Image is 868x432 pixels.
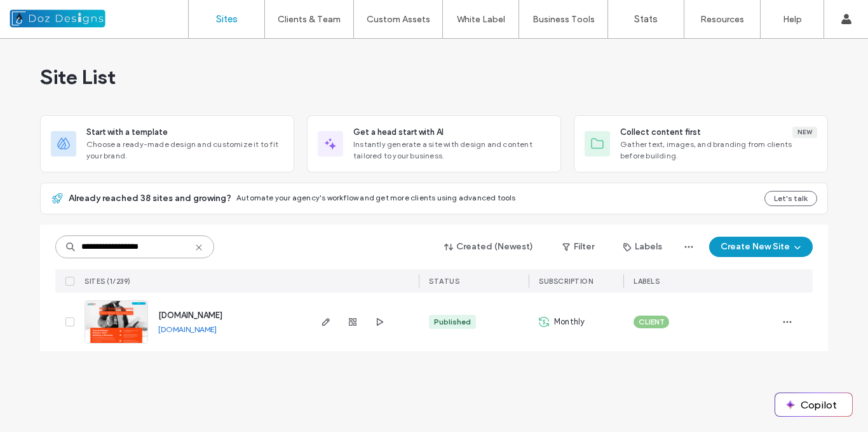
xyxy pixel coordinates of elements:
label: White Label [457,14,505,25]
button: Let's talk [764,191,817,206]
div: Published [434,316,471,328]
button: Labels [612,237,674,257]
button: Created (Newest) [433,237,545,257]
span: Start with a template [86,126,168,139]
span: Automate your agency's workflow and get more clients using advanced tools [236,193,516,202]
a: [DOMAIN_NAME] [158,310,222,320]
span: SUBSCRIPTION [539,277,593,286]
div: Collect content firstNewGather text, images, and branding from clients before building. [574,115,828,172]
button: Copilot [775,393,852,416]
div: New [792,127,817,138]
label: Sites [216,13,238,25]
button: Filter [550,237,607,257]
label: Business Tools [532,14,595,25]
label: Custom Assets [367,14,430,25]
span: Collect content first [620,126,701,139]
span: Site List [40,64,116,90]
span: LABELS [634,277,660,286]
button: Create New Site [709,237,813,257]
label: Stats [634,13,658,25]
span: CLIENT [639,316,664,328]
div: Start with a templateChoose a ready-made design and customize it to fit your brand. [40,115,294,172]
span: STATUS [429,277,459,286]
div: Get a head start with AIInstantly generate a site with design and content tailored to your business. [307,115,561,172]
span: SITES (1/239) [85,277,131,286]
span: Already reached 38 sites and growing? [69,192,231,205]
span: Monthly [554,316,585,328]
span: Gather text, images, and branding from clients before building. [620,139,817,162]
label: Help [783,14,802,25]
span: Help [29,9,55,20]
a: [DOMAIN_NAME] [158,324,217,334]
span: Choose a ready-made design and customize it to fit your brand. [86,139,283,162]
label: Resources [700,14,744,25]
label: Clients & Team [278,14,341,25]
span: Get a head start with AI [353,126,444,139]
span: Instantly generate a site with design and content tailored to your business. [353,139,550,162]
